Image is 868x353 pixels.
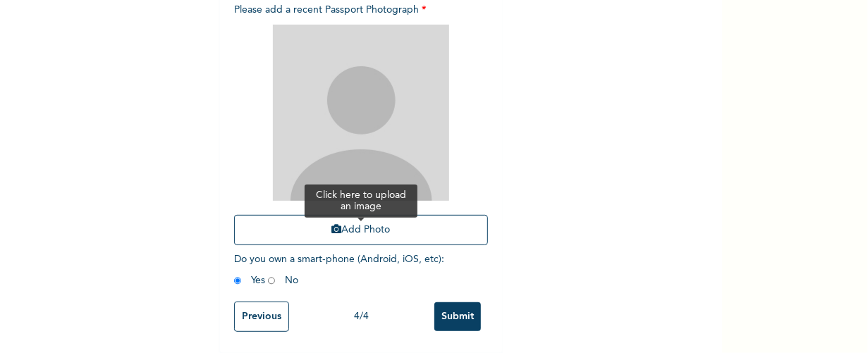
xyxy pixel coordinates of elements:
div: 4 / 4 [289,309,434,324]
img: Crop [273,25,449,201]
input: Previous [234,302,289,332]
button: Add Photo [234,215,488,245]
span: Do you own a smart-phone (Android, iOS, etc) : Yes No [234,254,444,285]
span: Please add a recent Passport Photograph [234,5,488,252]
input: Submit [434,302,481,331]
